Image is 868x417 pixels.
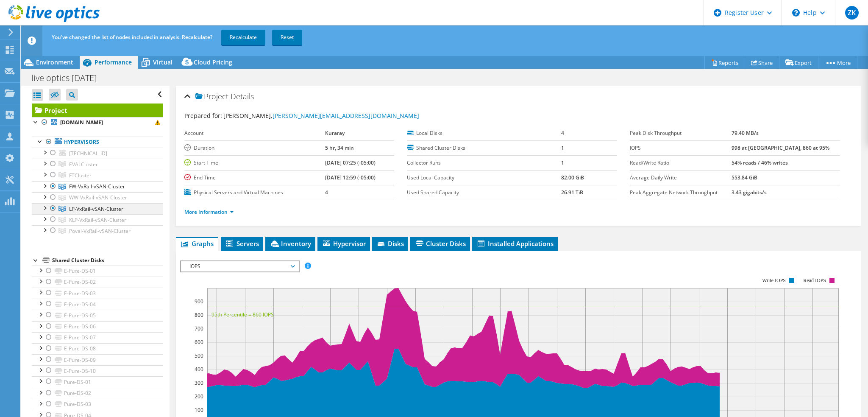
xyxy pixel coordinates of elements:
a: E-Pure-DS-10 [32,365,163,376]
a: Pure-DS-03 [32,399,163,410]
a: E-Pure-DS-08 [32,343,163,354]
b: [DATE] 07:25 (-05:00) [325,159,376,166]
b: [DOMAIN_NAME] [60,119,103,126]
a: [DOMAIN_NAME] [32,117,163,128]
a: Project [32,104,163,117]
label: Physical Servers and Virtual Machines [184,188,325,197]
b: 5 hr, 34 min [325,144,354,151]
label: Local Disks [407,129,561,137]
b: 1 [561,159,564,166]
b: 3.43 gigabits/s [732,189,767,196]
text: 600 [195,339,203,346]
a: Reset [272,30,302,45]
text: 800 [195,311,203,319]
span: [TECHNICAL_ID] [69,150,107,157]
label: Shared Cluster Disks [407,144,561,152]
text: Read IOPS [803,277,826,283]
a: E-Pure-DS-04 [32,299,163,310]
b: 4 [561,129,564,137]
a: E-Pure-DS-06 [32,321,163,332]
b: 553.84 GiB [732,174,757,181]
a: [PERSON_NAME][EMAIL_ADDRESS][DOMAIN_NAME] [273,112,419,120]
a: More [818,56,857,69]
text: 400 [195,366,203,373]
label: Read/Write Ratio [630,159,732,167]
a: [TECHNICAL_ID] [32,148,163,159]
span: IOPS [185,261,294,271]
span: Hypervisor [322,239,366,248]
span: Servers [225,239,259,248]
b: Kuraray [325,129,345,137]
span: WW-VxRail-vSAN-Cluster [69,194,127,201]
label: Collector Runs [407,159,561,167]
span: Inventory [270,239,311,248]
text: 700 [195,325,203,332]
span: KLP-VxRail-vSAN-Cluster [69,216,126,224]
text: 95th Percentile = 860 IOPS [211,311,274,318]
a: EVALCluster [32,159,163,170]
span: FW-VxRail-vSAN-Cluster [69,183,125,190]
a: FW-VxRail-vSAN-Cluster [32,181,163,192]
b: [DATE] 12:59 (-05:00) [325,174,376,181]
a: Hypervisors [32,137,163,148]
span: You've changed the list of nodes included in analysis. Recalculate? [52,34,212,41]
span: Details [231,91,254,101]
span: Virtual [153,58,172,66]
span: Graphs [180,239,214,248]
label: Duration [184,144,325,152]
b: 54% reads / 46% writes [732,159,788,166]
svg: \n [792,9,800,17]
a: WW-VxRail-vSAN-Cluster [32,192,163,203]
a: KLP-VxRail-vSAN-Cluster [32,214,163,225]
span: [PERSON_NAME], [223,112,419,120]
label: End Time [184,174,325,182]
a: Share [745,56,779,69]
a: E-Pure-DS-05 [32,310,163,321]
span: LP-VxRail-vSAN-Cluster [69,205,123,213]
a: Export [779,56,818,69]
b: 1 [561,144,564,151]
b: 4 [325,189,328,196]
a: Recalculate [221,30,265,45]
h1: live optics [DATE] [28,73,110,83]
text: Write IOPS [762,277,786,283]
a: FTCluster [32,170,163,181]
a: E-Pure-DS-07 [32,332,163,343]
span: FTCluster [69,172,92,179]
a: E-Pure-DS-01 [32,266,163,277]
text: 100 [195,406,203,414]
span: Installed Applications [476,239,554,248]
span: Project [195,92,228,101]
label: Start Time [184,159,325,167]
b: 82.00 GiB [561,174,584,181]
b: 79.40 MB/s [732,129,759,137]
span: Cluster Disks [415,239,466,248]
b: 26.91 TiB [561,189,583,196]
text: 200 [195,393,203,400]
span: Disks [376,239,404,248]
span: Environment [36,58,73,66]
span: Performance [95,58,132,66]
span: Cloud Pricing [194,58,232,66]
b: 998 at [GEOGRAPHIC_DATA], 860 at 95% [732,144,829,151]
a: Pure-DS-01 [32,376,163,387]
label: IOPS [630,144,732,152]
label: Prepared for: [184,112,222,120]
a: Poval-VxRail-vSAN-Cluster [32,225,163,236]
a: E-Pure-DS-09 [32,354,163,365]
label: Peak Disk Throughput [630,129,732,137]
text: 300 [195,379,203,386]
a: LP-VxRail-vSAN-Cluster [32,203,163,214]
span: Poval-VxRail-vSAN-Cluster [69,227,131,235]
label: Account [184,129,325,137]
label: Used Shared Capacity [407,188,561,197]
a: Pure-DS-02 [32,388,163,399]
span: EVALCluster [69,161,98,168]
text: 500 [195,352,203,359]
label: Average Daily Write [630,174,732,182]
label: Peak Aggregate Network Throughput [630,188,732,197]
div: Shared Cluster Disks [52,255,163,266]
a: More Information [184,208,234,215]
a: E-Pure-DS-02 [32,277,163,288]
text: 900 [195,298,203,305]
